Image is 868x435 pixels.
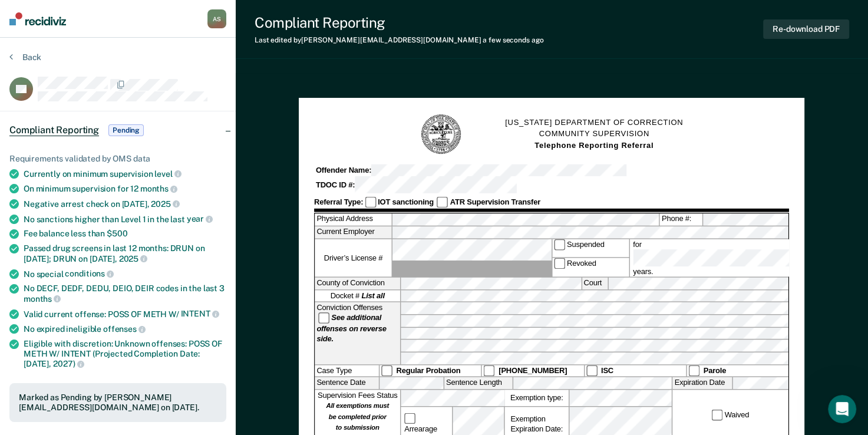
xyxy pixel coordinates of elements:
span: Compliant Reporting [9,124,99,136]
span: Docket # [331,291,385,301]
strong: IOT sanctioning [378,198,434,206]
label: County of Conviction [315,278,400,289]
span: months [140,184,177,193]
label: Court [582,278,608,289]
button: Re-download PDF [763,19,849,39]
span: 2025 [151,199,179,209]
div: No sanctions higher than Level 1 in the last [24,214,226,225]
div: Last edited by [PERSON_NAME][EMAIL_ADDRESS][DOMAIN_NAME] [255,36,543,44]
input: Parole [688,365,699,377]
button: AS [207,9,226,28]
div: A S [207,9,226,28]
h1: [US_STATE] DEPARTMENT OF CORRECTION COMMUNITY SUPERVISION [505,117,683,151]
input: See additional offenses on reverse side. [319,313,330,324]
iframe: Intercom live chat [828,395,856,423]
span: months [24,294,61,304]
label: Revoked [552,258,629,276]
div: Valid current offense: POSS OF METH W/ [24,309,226,319]
div: Conviction Offenses [315,302,400,364]
strong: Offender Name: [316,166,371,174]
div: Passed drug screens in last 12 months: DRUN on [DATE]; DRUN on [DATE], [24,243,226,263]
img: Recidiviz [9,12,66,25]
input: IOT sanctioning [365,197,376,208]
strong: Regular Probation [397,366,461,374]
strong: List all [362,292,385,300]
label: Arrearage [403,413,451,434]
div: Compliant Reporting [255,14,543,31]
span: 2027) [53,359,84,368]
div: Eligible with discretion: Unknown offenses: POSS OF METH W/ INTENT (Projected Completion Date: [D... [24,339,226,369]
label: Suspended [552,239,629,258]
label: for years. [632,239,797,277]
input: for years. [633,249,796,266]
span: $500 [107,229,127,238]
strong: Telephone Reporting Referral [534,141,654,149]
input: ISC [586,365,598,377]
span: conditions [65,269,113,278]
strong: ISC [601,366,613,374]
span: 2025 [119,254,147,263]
div: No DECF, DEDF, DEDU, DEIO, DEIR codes in the last 3 [24,284,226,304]
input: ATR Supervision Transfer [437,197,448,208]
input: Suspended [554,239,565,251]
input: Revoked [554,258,565,269]
img: TN Seal [420,113,463,156]
div: Negative arrest check on [DATE], [24,199,226,209]
strong: TDOC ID #: [316,180,355,189]
span: INTENT [181,309,219,318]
div: Case Type [315,365,379,376]
input: Waived [712,410,723,421]
strong: All exemptions must be completed prior to submission [326,401,390,431]
div: Requirements validated by OMS data [9,154,226,164]
div: Currently on minimum supervision [24,169,226,179]
strong: ATR Supervision Transfer [450,198,540,206]
div: No special [24,269,226,279]
span: a few seconds ago [483,36,543,44]
label: Expiration Date [673,377,732,389]
label: Sentence Date [315,377,379,389]
div: On minimum supervision for 12 [24,183,226,194]
label: Physical Address [315,214,392,226]
span: Pending [108,124,144,136]
input: Arrearage [404,413,415,424]
span: level [154,169,181,179]
button: Back [9,52,41,62]
strong: [PHONE_NUMBER] [499,366,567,374]
strong: Referral Type: [314,198,363,206]
label: Exemption type: [505,390,569,406]
label: Current Employer [315,226,392,238]
span: year [187,214,213,223]
div: No expired ineligible [24,324,226,334]
strong: See additional offenses on reverse side. [317,314,387,344]
strong: Parole [704,366,726,374]
div: Fee balance less than [24,229,226,239]
label: Sentence Length [444,377,513,389]
input: [PHONE_NUMBER] [484,365,495,377]
input: Regular Probation [381,365,392,377]
span: offenses [103,324,146,334]
label: Waived [710,410,751,421]
div: Marked as Pending by [PERSON_NAME][EMAIL_ADDRESS][DOMAIN_NAME] on [DATE]. [19,393,217,413]
label: Driver’s License # [315,239,392,277]
label: Phone #: [660,214,702,226]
